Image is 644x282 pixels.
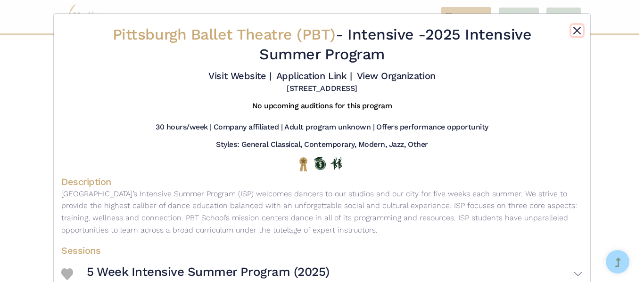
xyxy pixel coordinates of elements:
h4: Description [61,176,583,188]
h4: Sessions [61,244,583,257]
h3: 5 Week Intensive Summer Program (2025) [87,264,330,280]
h5: Adult program unknown | [284,122,374,132]
p: [GEOGRAPHIC_DATA]’s Intensive Summer Program (ISP) welcomes dancers to our studios and our city f... [61,188,583,236]
h5: 30 hours/week | [156,122,212,132]
a: Application Link | [276,70,352,81]
img: Offers Scholarship [314,157,326,170]
button: Close [571,25,583,36]
h5: [STREET_ADDRESS] [287,84,357,94]
img: In Person [330,157,342,169]
span: Pittsburgh Ballet Theatre (PBT) [113,25,336,43]
h2: - 2025 Intensive Summer Program [105,25,539,64]
h5: No upcoming auditions for this program [252,101,392,111]
img: Heart [61,268,73,280]
span: Intensive - [347,25,425,43]
a: Visit Website | [208,70,271,81]
a: View Organization [357,70,436,81]
img: National [297,157,309,171]
h5: Styles: General Classical, Contemporary, Modern, Jazz, Other [216,140,428,150]
h5: Offers performance opportunity [376,122,488,132]
h5: Company affiliated | [214,122,282,132]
